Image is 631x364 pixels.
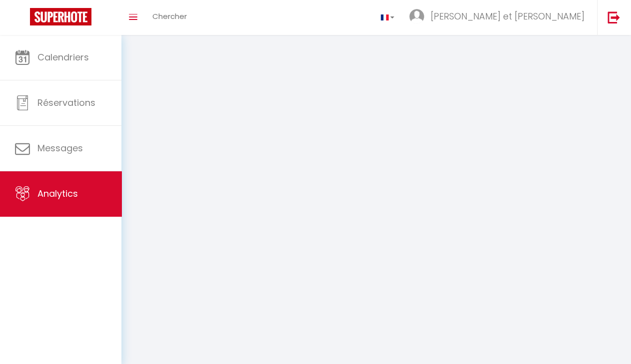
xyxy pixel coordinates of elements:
span: Calendriers [37,51,89,63]
button: Ouvrir le widget de chat LiveChat [8,4,38,34]
span: Chercher [152,11,187,21]
span: Réservations [37,96,95,109]
img: ... [409,9,424,24]
img: Super Booking [30,8,91,25]
img: logout [608,11,620,23]
span: Messages [37,142,83,154]
span: Analytics [37,187,78,200]
span: [PERSON_NAME] et [PERSON_NAME] [431,10,585,22]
